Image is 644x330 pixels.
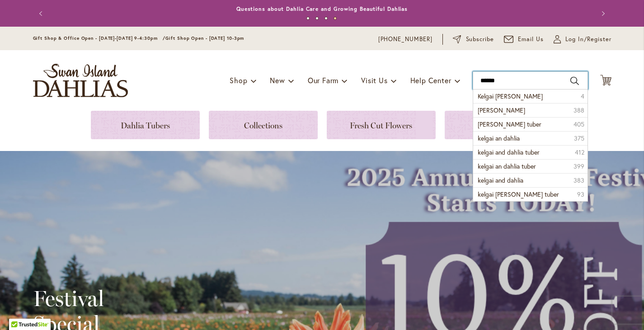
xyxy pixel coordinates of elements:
span: 412 [575,148,584,157]
span: 405 [573,120,584,129]
button: 4 of 4 [334,17,337,20]
span: Gift Shop & Office Open - [DATE]-[DATE] 9-4:30pm / [33,35,166,41]
button: Previous [33,5,51,23]
span: [PERSON_NAME] [478,106,525,114]
span: kelgai and dahlia [478,176,523,184]
a: Email Us [504,35,544,44]
span: Log In/Register [565,35,611,44]
span: kelgai and dahlia tuber [478,148,540,156]
span: 375 [574,134,584,143]
span: 93 [577,190,584,199]
button: Search [570,74,578,88]
span: 383 [573,176,584,185]
span: 399 [573,162,584,171]
a: [PHONE_NUMBER] [378,35,433,44]
span: kelgai [PERSON_NAME] tuber [478,190,559,198]
span: Gift Shop Open - [DATE] 10-3pm [165,35,244,41]
button: 2 of 4 [315,17,319,20]
span: Shop [230,75,247,85]
a: Subscribe [453,35,494,44]
button: 3 of 4 [324,17,328,20]
span: Help Center [410,75,451,85]
span: New [270,75,285,85]
span: 388 [573,106,584,115]
a: store logo [33,64,128,97]
a: Questions about Dahlia Care and Growing Beautiful Dahlias [236,5,408,12]
span: kelgai an dahlia [478,134,520,142]
a: Log In/Register [554,35,611,44]
span: Email Us [518,35,544,44]
span: Visit Us [361,75,387,85]
button: Next [593,5,611,23]
span: Subscribe [466,35,494,44]
span: kelgai an dahlia tuber [478,162,536,170]
span: 4 [581,92,584,101]
span: Kelgai [PERSON_NAME] [478,92,543,100]
button: 1 of 4 [306,17,310,20]
span: Our Farm [308,75,338,85]
span: [PERSON_NAME] tuber [478,120,541,128]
